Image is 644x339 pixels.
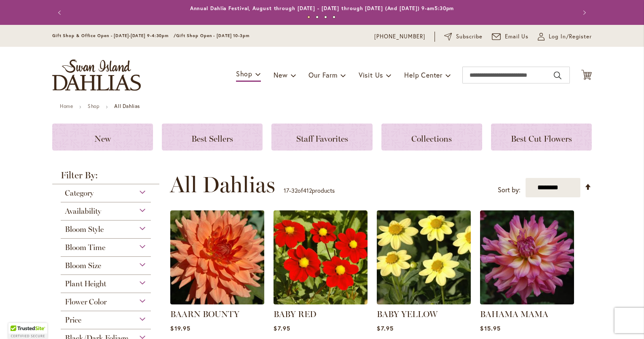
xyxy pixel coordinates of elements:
button: 4 of 4 [333,16,335,19]
span: Flower Color [65,297,107,307]
span: Visit Us [359,70,383,79]
a: New [52,124,153,151]
button: 2 of 4 [316,16,319,19]
a: BAHAMA MAMA [480,309,548,319]
span: Email Us [505,32,529,41]
a: Email Us [492,32,529,41]
a: Annual Dahlia Festival, August through [DATE] - [DATE] through [DATE] (And [DATE]) 9-am5:30pm [190,5,454,11]
span: Bloom Size [65,261,101,270]
button: Previous [52,4,69,21]
span: Category [65,188,94,198]
span: 32 [291,186,298,194]
span: $7.95 [377,324,393,332]
span: Price [65,315,81,325]
span: Best Cut Flowers [511,134,572,144]
a: BABY RED [274,309,317,319]
a: Staff Favorites [271,124,372,151]
span: Availability [65,207,101,216]
a: BAARN BOUNTY [170,309,239,319]
a: Bahama Mama [480,298,574,306]
strong: All Dahlias [114,103,140,109]
a: Baarn Bounty [170,298,264,306]
span: All Dahlias [170,172,275,197]
a: BABY YELLOW [377,298,471,306]
span: Log In/Register [549,32,592,41]
a: Home [60,103,73,109]
a: BABY RED [274,298,368,306]
a: BABY YELLOW [377,309,437,319]
span: Collections [411,134,452,144]
img: Bahama Mama [480,210,574,304]
span: $15.95 [480,324,500,332]
a: store logo [52,59,141,91]
strong: Filter By: [52,171,159,184]
span: Best Sellers [191,134,233,144]
span: Staff Favorites [296,134,348,144]
button: Next [575,4,592,21]
span: Gift Shop Open - [DATE] 10-3pm [176,33,250,38]
span: $19.95 [170,324,190,332]
a: Log In/Register [538,32,592,41]
p: - of products [284,184,335,197]
div: TrustedSite Certified [8,323,47,339]
a: Subscribe [444,32,483,41]
span: Subscribe [456,32,483,41]
span: 17 [284,186,289,194]
img: BABY RED [274,210,368,304]
span: $7.95 [274,324,290,332]
a: [PHONE_NUMBER] [374,32,425,41]
label: Sort by: [498,182,521,198]
span: New [274,70,287,79]
a: Collections [381,124,482,151]
a: Best Cut Flowers [491,124,592,151]
span: Help Center [404,70,443,79]
button: 1 of 4 [307,16,310,19]
span: Gift Shop & Office Open - [DATE]-[DATE] 9-4:30pm / [52,33,176,38]
a: Shop [88,103,99,109]
span: Bloom Style [65,225,104,234]
img: BABY YELLOW [377,210,471,304]
img: Baarn Bounty [170,210,264,304]
span: Our Farm [309,70,337,79]
button: 3 of 4 [324,16,327,19]
span: Plant Height [65,279,106,288]
span: Shop [236,69,252,78]
span: New [94,134,111,144]
a: Best Sellers [162,124,263,151]
span: Bloom Time [65,243,105,252]
span: 412 [303,186,312,194]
